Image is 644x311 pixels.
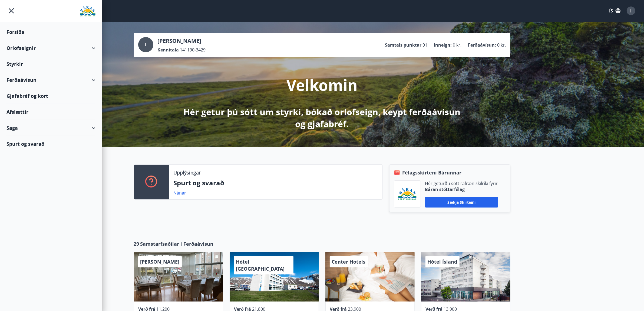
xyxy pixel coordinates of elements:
[174,169,201,176] p: Upplýsingar
[398,188,417,200] img: Bz2lGXKH3FXEIQKvoQ8VL0Fr0uCiWgfgA3I6fSs8.png
[497,42,506,48] span: 0 kr.
[174,178,378,187] p: Spurt og svarað
[625,4,638,17] button: I
[236,258,285,272] span: Hótel [GEOGRAPHIC_DATA]
[425,186,498,192] p: Báran stéttarfélag
[468,42,496,48] p: Ferðaávísun :
[6,88,95,104] div: Gjafabréf og kort
[385,42,422,48] p: Samtals punktar
[174,190,186,196] a: Nánar
[332,258,366,265] span: Center Hotels
[428,258,457,265] span: Hótel Ísland
[286,74,358,95] p: Velkomin
[402,169,462,176] span: Félagsskírteni Bárunnar
[425,180,498,186] p: Hér geturðu sótt rafræn skilríki fyrir
[606,6,623,16] button: ÍS
[140,240,214,247] span: Samstarfsaðilar í Ferðaávísun
[179,106,465,130] p: Hér getur þú sótt um styrki, bókað orlofseign, keypt ferðaávísun og gjafabréf.
[6,72,95,88] div: Ferðaávísun
[6,120,95,136] div: Saga
[6,56,95,72] div: Styrkir
[6,40,95,56] div: Orlofseignir
[425,197,498,208] button: Sækja skírteini
[140,258,180,265] span: [PERSON_NAME]
[630,8,632,14] span: I
[453,42,462,48] span: 0 kr.
[423,42,428,48] span: 91
[134,240,139,247] span: 29
[434,42,452,48] p: Inneign :
[145,42,146,48] span: I
[158,37,206,45] p: [PERSON_NAME]
[6,104,95,120] div: Afslættir
[6,136,95,152] div: Spurt og svarað
[158,47,179,53] p: Kennitala
[6,24,95,40] div: Forsíða
[6,6,16,16] button: menu
[180,47,206,53] span: 141190-3429
[80,6,95,17] img: union_logo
